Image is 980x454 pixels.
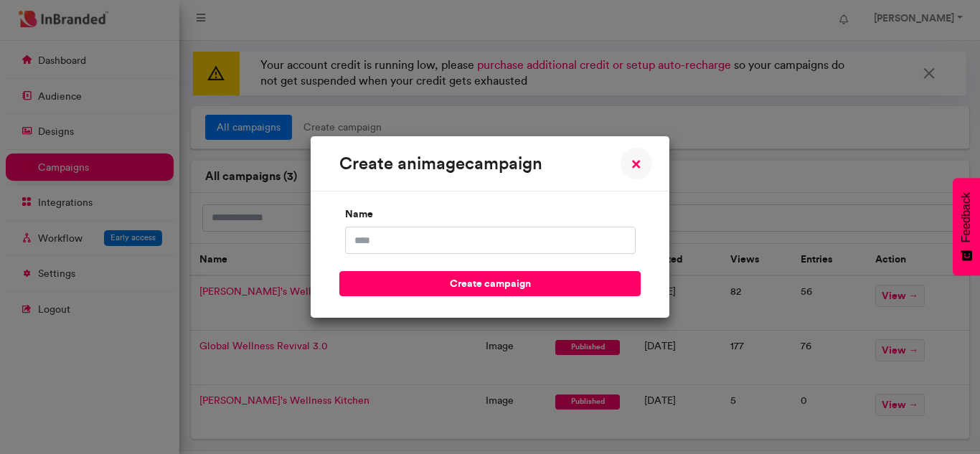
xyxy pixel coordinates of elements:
[339,151,542,176] div: create an image campaign
[631,155,641,172] span: ×
[339,202,390,227] label: name
[960,192,973,242] span: Feedback
[953,178,980,275] button: Feedback - Show survey
[339,271,641,296] button: create campaign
